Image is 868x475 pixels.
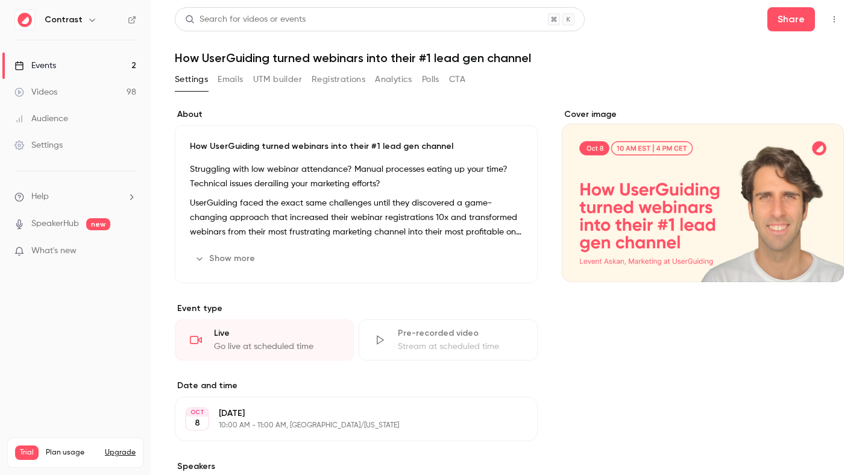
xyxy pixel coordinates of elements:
div: Search for videos or events [185,13,306,26]
button: Upgrade [105,448,136,458]
span: What's new [31,245,77,257]
div: OCT [186,408,208,417]
a: SpeakerHub [31,218,79,230]
p: UserGuiding faced the exact same challenges until they discovered a game-changing approach that i... [190,196,523,239]
span: Plan usage [46,448,98,458]
div: Audience [14,113,68,125]
button: Emails [218,70,243,89]
p: [DATE] [219,407,474,420]
p: 10:00 AM - 11:00 AM, [GEOGRAPHIC_DATA]/[US_STATE] [219,421,474,430]
label: Cover image [562,109,844,121]
section: Cover image [562,109,844,282]
img: Contrast [15,10,34,30]
div: Events [14,60,56,72]
span: new [86,218,110,230]
div: Pre-recorded video [398,327,523,339]
label: Speakers [175,461,538,473]
button: Analytics [375,70,412,89]
button: Share [767,7,815,31]
div: LiveGo live at scheduled time [175,319,354,360]
button: Registrations [312,70,365,89]
button: Show more [190,249,262,268]
h1: How UserGuiding turned webinars into their #1 lead gen channel [175,51,844,65]
p: 8 [195,417,200,429]
p: Event type [175,303,538,315]
iframe: Noticeable Trigger [122,246,136,257]
label: About [175,109,538,121]
h6: Contrast [45,14,83,26]
div: Stream at scheduled time [398,341,523,353]
button: CTA [449,70,465,89]
div: Settings [14,139,63,151]
div: Pre-recorded videoStream at scheduled time [359,319,538,360]
div: Videos [14,86,57,98]
p: How UserGuiding turned webinars into their #1 lead gen channel [190,140,523,153]
label: Date and time [175,380,538,392]
button: UTM builder [253,70,302,89]
div: Live [214,327,339,339]
div: Go live at scheduled time [214,341,339,353]
span: Help [31,190,49,203]
button: Polls [422,70,439,89]
span: Trial [15,445,39,460]
li: help-dropdown-opener [14,190,136,203]
p: Struggling with low webinar attendance? Manual processes eating up your time? Technical issues de... [190,162,523,191]
button: Settings [175,70,208,89]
